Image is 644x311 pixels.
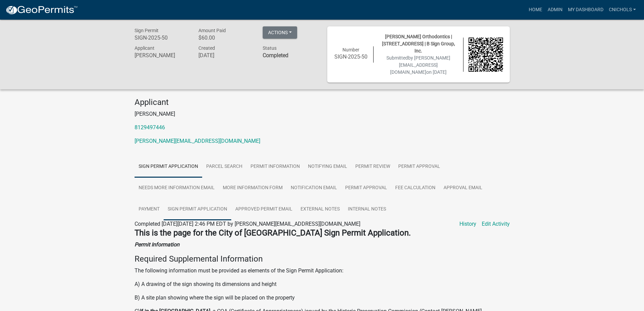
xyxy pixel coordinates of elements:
[135,97,510,107] h4: Applicant
[263,45,277,51] span: Status
[135,228,411,238] strong: This is the page for the City of [GEOGRAPHIC_DATA] Sign Permit Application.
[351,156,394,178] a: Permit Review
[135,124,165,131] a: 8129497446
[135,156,202,178] a: Sign Permit Application
[164,199,231,220] a: Sign Permit Application
[135,110,510,118] p: [PERSON_NAME]
[246,156,304,178] a: Permit Information
[526,3,545,16] a: Home
[287,177,341,199] a: Notification Email
[565,3,606,16] a: My Dashboard
[391,177,439,199] a: Fee Calculation
[135,254,510,264] h4: Required Supplemental Information
[341,177,391,199] a: Permit Approval
[135,241,180,248] strong: Permit Information
[198,35,253,41] h6: $60.00
[296,199,344,220] a: External Notes
[304,156,351,178] a: Notifying Email
[439,177,486,199] a: Approval Email
[198,52,253,59] h6: [DATE]
[606,3,639,16] a: cnichols
[135,199,164,220] a: Payment
[198,28,226,33] span: Amount Paid
[263,26,297,39] button: Actions
[545,3,565,16] a: Admin
[390,55,450,75] span: by [PERSON_NAME][EMAIL_ADDRESS][DOMAIN_NAME]
[135,177,219,199] a: Needs More Information Email
[135,52,189,59] h6: [PERSON_NAME]
[342,47,359,52] span: Number
[135,45,154,51] span: Applicant
[394,156,444,178] a: Permit Approval
[334,53,368,60] h6: SIGN-2025-50
[135,138,260,144] a: [PERSON_NAME][EMAIL_ADDRESS][DOMAIN_NAME]
[263,52,288,59] strong: Completed
[135,35,189,41] h6: SIGN-2025-50
[219,177,287,199] a: More Information Form
[135,221,360,227] span: Completed [DATE][DATE] 2:46 PM EDT by [PERSON_NAME][EMAIL_ADDRESS][DOMAIN_NAME]
[135,280,510,288] p: A) A drawing of the sign showing its dimensions and height
[482,220,510,228] a: Edit Activity
[135,267,510,275] p: The following information must be provided as elements of the Sign Permit Application:
[469,38,503,72] img: QR code
[198,45,215,51] span: Created
[344,199,390,220] a: Internal Notes
[382,34,455,53] span: [PERSON_NAME] Orthodontics | [STREET_ADDRESS] | B Sign Group, Inc.
[459,220,476,228] a: History
[135,28,159,33] span: Sign Permit
[231,199,296,220] a: Approved Permit Email
[135,294,510,302] p: B) A site plan showing where the sign will be placed on the property
[202,156,246,178] a: Parcel search
[386,55,450,75] span: Submitted on [DATE]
